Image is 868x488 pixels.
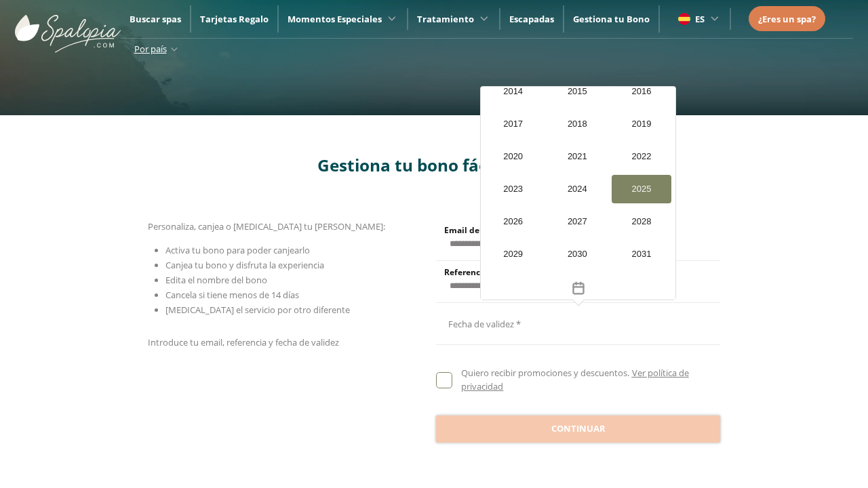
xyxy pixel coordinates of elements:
span: Quiero recibir promociones y descuentos. [461,367,629,379]
span: Activa tu bono para poder canjearlo [165,244,310,256]
div: 2017 [483,110,543,138]
div: 2030 [547,240,608,268]
a: Buscar spas [130,13,181,25]
span: Continuar [551,422,606,436]
span: Personaliza, canjea o [MEDICAL_DATA] tu [PERSON_NAME]: [148,220,385,232]
div: 2021 [547,142,608,171]
button: Continuar [436,415,720,443]
span: Gestiona tu bono fácilmente [317,154,551,176]
div: 2025 [612,175,672,203]
div: 2018 [547,110,608,138]
div: 2026 [483,207,543,236]
div: 2034 [612,272,672,301]
div: 2031 [612,240,672,268]
div: 2022 [612,142,672,171]
div: 2020 [483,142,543,171]
div: 2032 [483,272,543,301]
span: ¿Eres un spa? [758,13,816,25]
div: 2029 [483,240,543,268]
button: Toggle overlay [481,276,675,300]
div: 2027 [547,207,608,236]
div: 2028 [612,207,672,236]
span: Canjea tu bono y disfruta la experiencia [165,259,324,271]
a: Escapadas [509,13,554,25]
span: Cancela si tiene menos de 14 días [165,289,299,301]
div: 2024 [547,175,608,203]
div: 2015 [547,77,608,106]
img: ImgLogoSpalopia.BvClDcEz.svg [15,1,121,53]
a: Ver política de privacidad [461,367,688,392]
a: Tarjetas Regalo [200,13,269,25]
div: 2033 [547,272,608,301]
div: 2019 [612,110,672,138]
div: 2014 [483,77,543,106]
div: 2023 [483,175,543,203]
span: Por país [134,43,167,55]
a: Gestiona tu Bono [573,13,650,25]
a: ¿Eres un spa? [758,12,816,26]
span: Introduce tu email, referencia y fecha de validez [148,336,339,348]
span: Edita el nombre del bono [165,274,267,286]
div: 2016 [612,77,672,106]
span: [MEDICAL_DATA] el servicio por otro diferente [165,304,350,316]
